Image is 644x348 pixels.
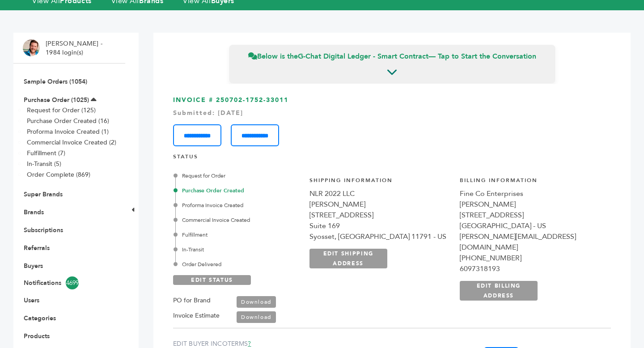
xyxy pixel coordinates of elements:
span: Below is the — Tap to Start the Conversation [248,51,536,61]
div: Request for Order [175,172,300,180]
div: Purchase Order Created [175,187,300,195]
a: Brands [24,208,44,216]
label: Invoice Estimate [173,310,220,321]
a: Download [237,311,276,323]
a: Sample Orders (1054) [24,77,87,86]
strong: G-Chat Digital Ledger - Smart Contract [298,51,428,61]
div: Fulfillment [175,231,300,239]
div: 6097318193 [460,263,601,274]
h3: INVOICE # 250702-1752-33011 [173,96,611,146]
li: [PERSON_NAME] - 1984 login(s) [46,39,105,57]
a: ? [248,340,251,348]
a: Fulfillment (7) [27,149,65,157]
div: [PERSON_NAME] [460,199,601,210]
div: Syosset, [GEOGRAPHIC_DATA] 11791 - US [309,231,451,242]
div: Submitted: [DATE] [173,109,611,118]
a: Commercial Invoice Created (2) [27,138,116,147]
a: EDIT STATUS [173,275,251,285]
div: In-Transit [175,246,300,254]
div: [PHONE_NUMBER] [460,253,601,263]
a: Subscriptions [24,226,63,234]
div: [PERSON_NAME][EMAIL_ADDRESS][DOMAIN_NAME] [460,231,601,253]
a: Users [24,296,39,305]
a: Buyers [24,262,43,270]
div: [PERSON_NAME] [309,199,451,210]
h4: Billing Information [460,177,601,189]
a: Download [237,296,276,308]
a: Order Complete (869) [27,170,90,179]
div: [GEOGRAPHIC_DATA] - US [460,221,601,231]
a: Purchase Order Created (16) [27,117,109,125]
a: Purchase Order (1025) [24,96,89,104]
div: Order Delivered [175,260,300,268]
div: Proforma Invoice Created [175,201,300,209]
label: PO for Brand [173,295,211,306]
h4: Shipping Information [309,177,451,189]
div: Suite 169 [309,221,451,231]
a: Products [24,332,50,340]
a: Notifications4699 [24,276,115,289]
a: Referrals [24,244,50,252]
h4: STATUS [173,153,611,165]
a: EDIT BILLING ADDRESS [460,281,538,301]
div: [STREET_ADDRESS] [460,210,601,221]
div: NLR 2022 LLC [309,188,451,199]
a: EDIT SHIPPING ADDRESS [309,249,387,268]
a: Proforma Invoice Created (1) [27,127,109,136]
div: Fine Co Enterprises [460,188,601,199]
a: Request for Order (125) [27,106,96,115]
a: In-Transit (5) [27,160,61,168]
a: Super Brands [24,190,63,199]
span: 4699 [66,276,79,289]
a: Categories [24,314,56,323]
div: [STREET_ADDRESS] [309,210,451,221]
div: Commercial Invoice Created [175,216,300,224]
